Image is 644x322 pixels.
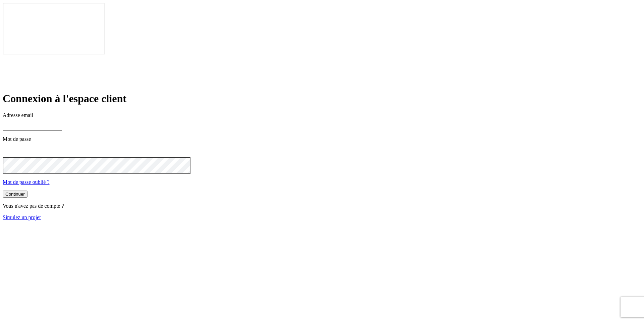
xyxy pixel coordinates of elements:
[3,136,641,142] p: Mot de passe
[3,214,41,220] a: Simulez un projet
[3,179,50,185] a: Mot de passe oublié ?
[3,191,28,198] button: Continuer
[3,112,641,118] p: Adresse email
[5,192,25,197] div: Continuer
[3,203,641,209] p: Vous n'avez pas de compte ?
[3,92,641,105] h1: Connexion à l'espace client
